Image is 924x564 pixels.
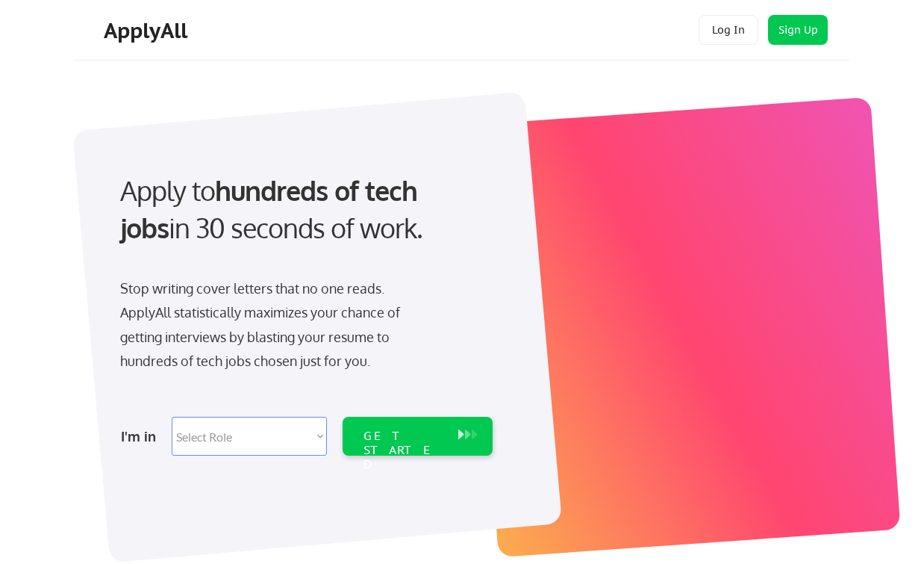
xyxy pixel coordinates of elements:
div: Stop writing cover letters that no one reads. ApplyAll statistically maximizes your chance of get... [120,276,427,374]
strong: hundreds of tech jobs [120,173,424,244]
div: Apply to in 30 seconds of work. [120,172,487,247]
button: Log In [699,15,758,45]
button: Sign Up [768,15,828,45]
div: GET STARTED [363,429,443,472]
div: I'm in [121,424,163,448]
div: ApplyAll [104,18,192,43]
